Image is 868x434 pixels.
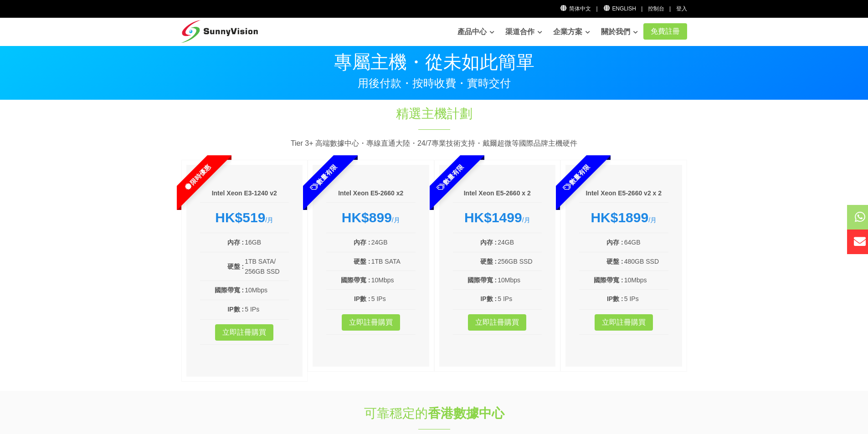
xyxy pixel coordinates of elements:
b: IP數 : [227,306,244,313]
td: 256GB SSD [497,256,542,267]
b: 硬盤 : [606,258,623,265]
strong: 香港數據中心 [428,406,504,420]
li: | [596,5,597,13]
b: 硬盤 : [354,258,370,265]
span: 數量有限 [538,139,615,216]
a: 立即註冊購買 [595,314,653,331]
td: 16GB [244,237,289,248]
b: IP數 : [354,295,370,302]
a: 關於我們 [601,23,638,41]
td: 10Mbps [244,285,289,296]
a: English [603,5,636,12]
td: 64GB [624,237,668,248]
td: 1TB SATA/ 256GB SSD [244,256,289,277]
div: /月 [326,209,416,226]
p: Tier 3+ 高端數據中心・專線直通大陸・24/7專業技術支持・戴爾超微等國際品牌主機硬件 [181,138,687,149]
b: 內存 : [606,239,623,246]
td: 5 IPs [624,293,668,304]
li: | [669,5,671,13]
strong: HK$519 [215,210,265,225]
b: 國際帶寬 : [341,276,370,284]
a: 登入 [676,5,687,12]
span: 數量有限 [411,139,488,216]
a: 立即註冊購買 [342,314,400,331]
b: 硬盤 : [480,258,497,265]
h1: 可靠穩定的 [282,404,586,422]
h6: Intel Xeon E5-2660 x 2 [453,189,542,198]
h6: Intel Xeon E5-2660 x2 [326,189,416,198]
b: 內存 : [480,239,497,246]
a: 立即註冊購買 [468,314,526,331]
a: 渠道合作 [505,23,542,41]
b: IP數 : [607,295,623,302]
a: 立即註冊購買 [215,324,273,341]
h6: Intel Xeon E5-2660 v2 x 2 [579,189,668,198]
strong: HK$1499 [464,210,522,225]
b: 國際帶寬 : [594,276,623,284]
td: 10Mbps [371,275,416,286]
td: 5 IPs [244,304,289,315]
b: 國際帶寬 : [467,276,497,284]
div: /月 [453,209,542,226]
b: IP數 : [480,295,497,302]
td: 5 IPs [371,293,416,304]
a: 企業方案 [553,23,590,41]
h1: 精選主機計劃 [282,105,586,123]
td: 10Mbps [497,275,542,286]
td: 1TB SATA [371,256,416,267]
h6: Intel Xeon E3-1240 v2 [200,189,289,198]
p: 用後付款・按時收費・實時交付 [181,78,687,89]
span: 限時優惠 [159,139,235,216]
div: /月 [200,209,289,226]
div: /月 [579,209,668,226]
a: 简体中文 [560,5,591,12]
strong: HK$1899 [591,210,648,225]
li: | [641,5,642,13]
a: 產品中心 [457,23,494,41]
td: 24GB [497,237,542,248]
td: 10Mbps [624,275,668,286]
p: 專屬主機・從未如此簡單 [181,53,687,71]
td: 5 IPs [497,293,542,304]
a: 免費註冊 [643,23,687,40]
td: 24GB [371,237,416,248]
b: 國際帶寬 : [215,286,244,294]
strong: HK$899 [342,210,392,225]
td: 480GB SSD [624,256,668,267]
b: 內存 : [354,239,370,246]
b: 內存 : [227,239,244,246]
a: 控制台 [648,5,664,12]
span: 數量有限 [285,139,362,216]
b: 硬盤 : [227,263,244,270]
